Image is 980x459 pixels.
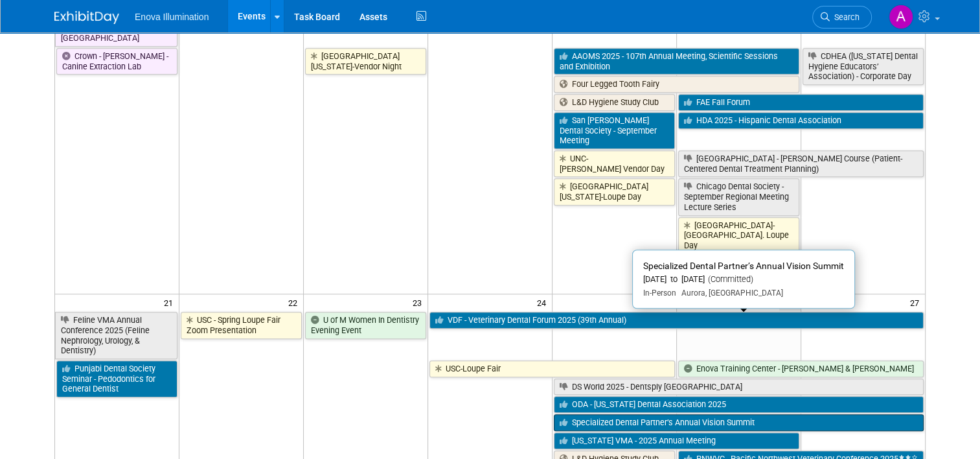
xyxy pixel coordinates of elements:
[54,11,119,24] img: ExhibitDay
[678,217,799,254] a: [GEOGRAPHIC_DATA]-[GEOGRAPHIC_DATA]. Loupe Day
[643,274,844,285] div: [DATE] to [DATE]
[803,48,924,85] a: CDHEA ([US_STATE] Dental Hygiene Educators’ Association) - Corporate Day
[678,178,799,215] a: Chicago Dental Society - September Regional Meeting Lecture Series
[812,6,872,29] a: Search
[163,294,179,311] span: 21
[411,294,427,311] span: 23
[305,48,426,75] a: [GEOGRAPHIC_DATA][US_STATE]-Vendor Night
[554,94,675,111] a: L&D Hygiene Study Club
[554,178,675,205] a: [GEOGRAPHIC_DATA][US_STATE]-Loupe Day
[554,150,675,177] a: UNC-[PERSON_NAME] Vendor Day
[554,432,799,449] a: [US_STATE] VMA - 2025 Annual Meeting
[181,312,302,338] a: USC - Spring Loupe Fair Zoom Presentation
[678,94,924,111] a: FAE Fall Forum
[889,5,913,29] img: Andrea Miller
[135,12,209,22] span: Enova Illumination
[554,414,924,431] a: Specialized Dental Partner’s Annual Vision Summit
[554,112,675,149] a: San [PERSON_NAME] Dental Society - September Meeting
[678,150,924,177] a: [GEOGRAPHIC_DATA] - [PERSON_NAME] Course (Patient-Centered Dental Treatment Planning)
[643,288,676,298] span: In-Person
[56,48,177,75] a: Crown - [PERSON_NAME] - Canine Extraction Lab
[536,294,552,311] span: 24
[643,261,844,271] span: Specialized Dental Partner’s Annual Vision Summit
[55,312,177,359] a: Feline VMA Annual Conference 2025 (Feline Nephrology, Urology, & Dentistry)
[909,294,925,311] span: 27
[56,360,177,397] a: Punjabi Dental Society Seminar - Pedodontics for General Dentist
[429,312,924,329] a: VDF - Veterinary Dental Forum 2025 (39th Annual)
[678,360,924,377] a: Enova Training Center - [PERSON_NAME] & [PERSON_NAME]
[554,76,799,93] a: Four Legged Tooth Fairy
[554,379,924,395] a: DS World 2025 - Dentsply [GEOGRAPHIC_DATA]
[429,360,675,377] a: USC-Loupe Fair
[554,48,799,75] a: AAOMS 2025 - 107th Annual Meeting, Scientific Sessions and Exhibition
[830,12,860,22] span: Search
[705,274,753,284] span: (Committed)
[305,312,426,338] a: U of M Women In Dentistry Evening Event
[678,112,924,129] a: HDA 2025 - Hispanic Dental Association
[554,396,924,413] a: ODA - [US_STATE] Dental Association 2025
[676,288,783,298] span: Aurora, [GEOGRAPHIC_DATA]
[287,294,303,311] span: 22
